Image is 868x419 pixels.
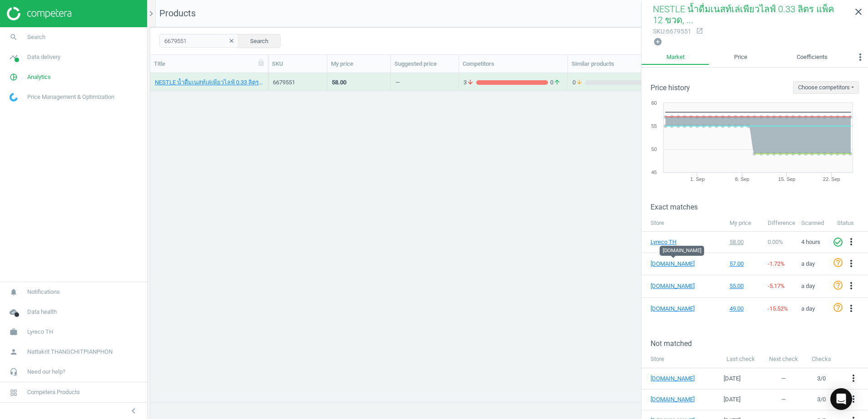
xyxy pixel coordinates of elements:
[846,236,857,247] i: more_vert
[641,351,719,368] th: Store
[572,60,659,68] div: Similar products
[846,303,857,314] i: more_vert
[768,239,783,245] span: 0.00 %
[154,60,264,68] div: Title
[651,146,657,152] text: 50
[651,203,868,211] h3: Exact matches
[651,238,696,246] a: Lyreco TH
[778,176,795,182] tspan: 15. Sep
[395,60,455,68] div: Suggested price
[846,280,857,292] button: more_vert
[5,49,22,66] i: timeline
[464,78,476,87] span: 3
[572,78,585,87] span: 0
[724,375,740,382] span: [DATE]
[855,52,866,63] i: more_vert
[653,28,665,35] span: sku
[801,305,815,312] span: a day
[641,214,725,232] th: Store
[793,81,859,94] button: Choose competitors
[830,388,852,410] div: Open Intercom Messenger
[846,280,857,291] i: more_vert
[846,303,857,315] button: more_vert
[762,368,805,390] td: —
[159,8,196,19] span: Products
[467,78,474,87] i: arrow_downward
[719,351,762,368] th: Last check
[690,176,705,182] tspan: 1. Sep
[641,49,709,65] a: Market
[725,214,763,232] th: My price
[27,348,113,356] span: Nattakrit THANGCHITPIANPHON
[7,7,71,20] img: ajHJNr6hYgQAAAAASUVORK5CYII=
[801,283,815,289] span: a day
[823,176,840,182] tspan: 22. Sep
[5,68,22,86] i: pie_chart_outlined
[772,49,853,65] a: Coefficients
[273,78,322,87] div: 6679551
[797,214,833,232] th: Scanned
[801,260,815,267] span: a day
[5,363,22,380] i: headset_mic
[762,351,805,368] th: Next check
[730,238,759,246] div: 58.00
[27,33,45,41] span: Search
[651,260,696,268] a: [DOMAIN_NAME]
[576,78,583,87] i: arrow_downward
[651,282,696,290] a: [DOMAIN_NAME]
[730,305,759,313] div: 49.00
[27,388,80,396] span: Competera Products
[653,4,834,25] span: NESTLE น้ำดื่มเนสท์เล่เพียวไลฟ์ 0.33 ลิตร แพ็ค 12 ขวด, ...
[833,302,843,313] i: help_outline
[848,394,859,404] i: more_vert
[763,214,797,232] th: Difference
[5,29,22,46] i: search
[5,343,22,361] i: person
[653,37,662,46] i: add_circle
[651,375,705,383] a: [DOMAIN_NAME]
[730,260,759,268] div: 57.00
[833,214,868,232] th: Status
[762,389,805,410] td: —
[463,60,564,68] div: Competitors
[651,100,657,106] text: 60
[709,49,772,65] a: Price
[5,303,22,321] i: cloud_done
[27,93,114,101] span: Price Management & Optimization
[395,78,400,90] div: —
[5,323,22,341] i: work
[801,239,820,245] span: 4 hours
[553,78,561,87] i: arrow_upward
[122,405,145,417] button: chevron_left
[651,83,690,92] h3: Price history
[155,78,263,87] a: NESTLE น้ำดื่มเนสท์เล่เพียวไลฟ์ 0.33 ลิตร แพ็ค 12 ขวด, Unknown
[651,123,657,129] text: 55
[735,176,750,182] tspan: 8. Sep
[225,35,238,48] button: clear
[146,8,157,19] i: chevron_right
[846,236,857,248] button: more_vert
[853,49,868,68] button: more_vert
[159,34,239,48] input: SKU/Title search
[848,373,859,384] i: more_vert
[660,246,704,256] div: [DOMAIN_NAME]
[653,37,663,47] button: add_circle
[768,305,788,312] span: -15.52 %
[833,280,843,291] i: help_outline
[150,73,868,395] div: grid
[768,260,785,267] span: -1.72 %
[846,258,857,269] i: more_vert
[27,328,53,336] span: Lyreco TH
[128,405,139,416] i: chevron_left
[548,78,563,87] span: 0
[848,394,859,405] button: more_vert
[10,93,18,102] img: wGWNvw8QSZomAAAAABJRU5ErkJggg==
[331,60,387,68] div: My price
[846,258,857,270] button: more_vert
[768,283,785,289] span: -5.17 %
[27,368,65,376] span: Need our help?
[332,78,346,87] div: 58.00
[272,60,323,68] div: SKU
[653,27,691,36] div: : 6679551
[848,373,859,385] button: more_vert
